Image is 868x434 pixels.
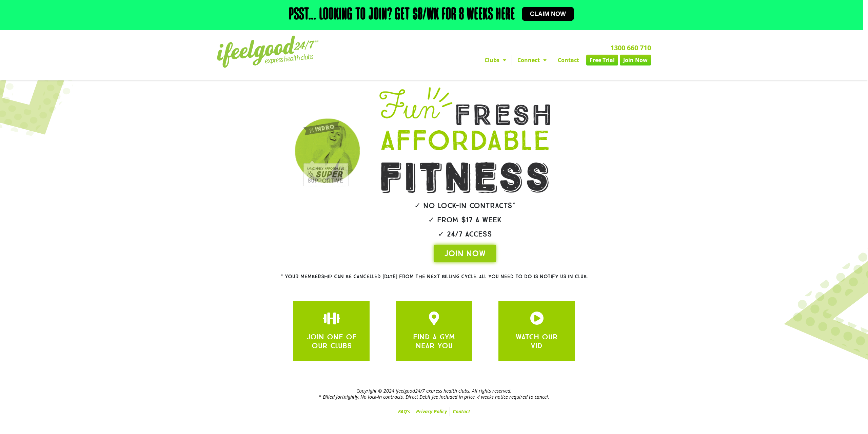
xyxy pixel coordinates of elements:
[360,230,570,238] h2: ✓ 24/7 Access
[530,312,544,325] a: JOIN ONE OF OUR CLUBS
[516,332,558,350] a: WATCH OUR VID
[360,202,570,209] h2: ✓ No lock-in contracts*
[413,332,455,350] a: FIND A GYM NEAR YOU
[325,312,338,325] a: JOIN ONE OF OUR CLUBS
[217,388,651,400] h2: Copyright © 2024 ifeelgood24/7 express health clubs. All rights reserved. * Billed fortnightly, N...
[586,55,618,65] a: Free Trial
[371,55,651,65] nav: Menu
[427,312,441,325] a: JOIN ONE OF OUR CLUBS
[530,11,566,17] span: Claim now
[450,407,473,416] a: Contact
[479,55,512,65] a: Clubs
[289,7,515,23] h2: Psst… Looking to join? Get $8/wk for 8 weeks here
[413,407,450,416] a: Privacy Policy
[552,55,585,65] a: Contact
[434,245,496,262] a: JOIN NOW
[307,332,357,350] a: JOIN ONE OF OUR CLUBS
[444,248,486,259] span: JOIN NOW
[610,43,651,52] a: 1300 660 710
[360,216,570,224] h2: ✓ From $17 a week
[256,274,612,279] h2: * Your membership can be cancelled [DATE] from the next billing cycle. All you need to do is noti...
[395,407,413,416] a: FAQ’s
[620,55,651,65] a: Join Now
[512,55,552,65] a: Connect
[522,7,574,21] a: Claim now
[217,407,651,416] nav: Menu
